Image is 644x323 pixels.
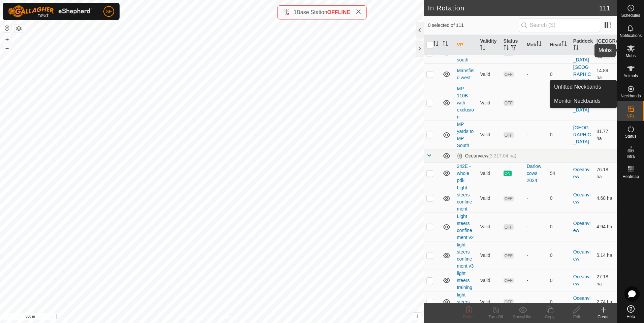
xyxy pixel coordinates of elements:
th: [GEOGRAPHIC_DATA] Area [594,35,617,55]
td: Valid [477,270,501,291]
span: Base Station [297,9,327,15]
div: Oceanview [457,153,516,159]
h2: In Rotation [428,4,599,12]
div: Edit [563,314,590,320]
td: 54 [547,163,571,184]
td: 0 [547,85,571,121]
td: Valid [477,184,501,213]
td: 4.94 ha [594,213,617,241]
a: light steers confinement v3 [457,242,474,269]
td: Valid [477,85,501,121]
span: OFF [504,196,514,201]
span: Monitor Neckbands [554,97,601,105]
div: - [527,131,545,138]
a: [GEOGRAPHIC_DATA] [573,64,591,84]
span: OFF [504,253,514,259]
td: 0 [547,270,571,291]
div: - [527,223,545,230]
button: Map Layers [15,25,23,33]
span: OFF [504,224,514,230]
span: i [416,313,418,319]
th: Paddock [571,35,594,55]
div: Darlow cows 2024 [527,163,545,184]
a: Monitor Neckbands [550,94,617,108]
span: OFF [504,278,514,283]
div: - [527,252,545,259]
td: Valid [477,63,501,85]
button: – [3,44,11,52]
a: Mansfield west [457,68,474,80]
span: Schedules [621,13,640,17]
a: [GEOGRAPHIC_DATA] [573,125,591,144]
button: i [413,313,421,320]
div: Turn Off [482,314,509,320]
p-sorticon: Activate to sort [607,46,612,51]
p-sorticon: Activate to sort [443,42,448,47]
span: SF [106,8,112,15]
span: Mobs [626,54,636,58]
td: Valid [477,163,501,184]
a: Mansfield 110B south [457,43,474,62]
td: 81.77 ha [594,121,617,149]
a: Light steers confinement [457,185,472,212]
span: OFF [504,100,514,106]
td: 0 [547,63,571,85]
td: 27.18 ha [594,270,617,291]
button: Reset Map [3,24,11,32]
a: 242E - whole pdk [457,164,471,183]
td: Valid [477,121,501,149]
span: OFF [504,299,514,305]
div: - [527,195,545,202]
a: Oceanview [573,249,590,262]
input: Search (S) [519,18,600,32]
td: 0 [547,241,571,270]
th: VP [454,35,477,55]
p-sorticon: Activate to sort [480,46,485,51]
th: Status [501,35,524,55]
td: 76.18 ha [594,163,617,184]
a: Help [617,303,644,321]
a: Oceanview [573,192,590,204]
img: Gallagher Logo [8,5,92,17]
th: Mob [524,35,547,55]
span: ON [504,171,512,176]
td: Valid [477,291,501,313]
span: 0 selected of 111 [428,22,518,29]
span: VPs [627,114,634,118]
td: 0 [547,121,571,149]
span: Notifications [620,34,642,38]
a: [GEOGRAPHIC_DATA] [573,43,591,62]
span: 1 [294,9,297,15]
span: Heatmap [622,175,639,179]
a: Oceanview [573,274,590,286]
span: Status [625,134,636,138]
th: Validity [477,35,501,55]
a: Oceanview [573,167,590,179]
a: MP 110B with exclusion [457,86,474,120]
span: OFF [504,132,514,138]
a: Unfitted Neckbands [550,80,617,94]
span: OFF [504,72,514,77]
td: 2.74 ha [594,291,617,313]
td: 5.14 ha [594,241,617,270]
div: - [527,277,545,284]
td: 0 [547,213,571,241]
div: Create [590,314,617,320]
span: Infra [626,154,635,158]
span: Animals [623,74,638,78]
td: 14.89 ha [594,63,617,85]
span: OFFLINE [327,9,350,15]
a: Oceanview [573,295,590,308]
span: Neckbands [620,94,641,98]
th: Head [547,35,571,55]
a: Light steers confinement v2 [457,214,474,240]
span: (3,317.04 ha) [488,153,516,158]
span: Delete [463,315,475,319]
div: Show/Hide [509,314,536,320]
div: - [527,71,545,78]
a: [GEOGRAPHIC_DATA] [573,93,591,112]
td: 0 [547,291,571,313]
button: + [3,35,11,43]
